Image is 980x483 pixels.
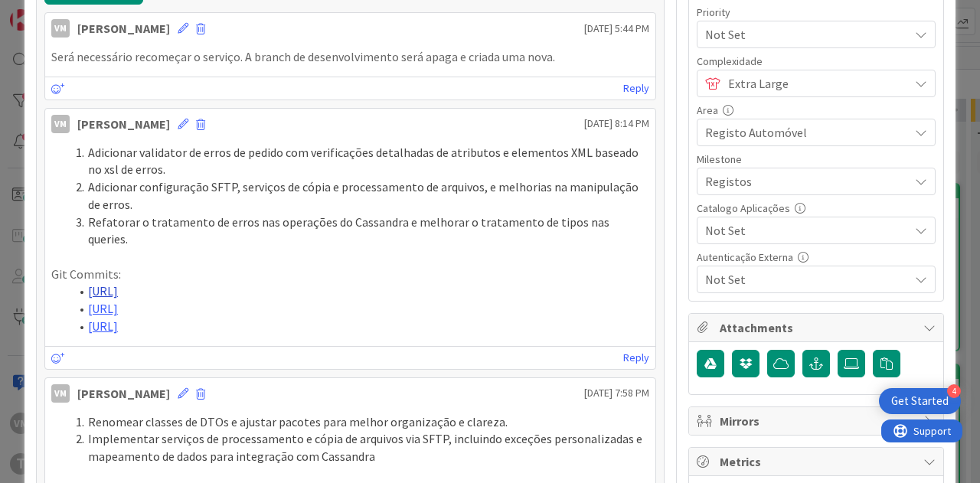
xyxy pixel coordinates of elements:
[720,318,916,337] span: Attachments
[697,154,936,165] div: Milestone
[51,266,649,283] p: Git Commits:
[697,105,936,116] div: Area
[705,122,901,143] span: Registo Automóvel
[720,412,916,430] span: Mirrors
[697,7,936,18] div: Priority
[51,19,70,38] div: VM
[705,269,901,290] span: Not Set
[77,115,170,133] div: [PERSON_NAME]
[70,430,649,465] li: Implementar serviços de processamento e cópia de arquivos via SFTP, incluindo exceções personaliz...
[32,2,70,21] span: Support
[879,388,961,414] div: Open Get Started checklist, remaining modules: 4
[51,384,70,403] div: VM
[705,171,901,192] span: Registos
[891,393,949,409] div: Get Started
[584,116,649,132] span: [DATE] 8:14 PM
[51,48,649,66] p: Será necessário recomeçar o serviço. A branch de desenvolvimento será apaga e criada uma nova.
[697,203,936,214] div: Catalogo Aplicações
[51,115,70,133] div: VM
[70,144,649,178] li: Adicionar validator de erros de pedido com verificações detalhadas de atributos e elementos XML b...
[623,348,649,367] a: Reply
[623,79,649,98] a: Reply
[697,56,936,67] div: Complexidade
[70,178,649,213] li: Adicionar configuração SFTP, serviços de cópia e processamento de arquivos, e melhorias na manipu...
[728,73,901,94] span: Extra Large
[77,19,170,38] div: [PERSON_NAME]
[70,413,649,431] li: Renomear classes de DTOs e ajustar pacotes para melhor organização e clareza.
[77,384,170,403] div: [PERSON_NAME]
[70,214,649,248] li: Refatorar o tratamento de erros nas operações do Cassandra e melhorar o tratamento de tipos nas q...
[705,24,901,45] span: Not Set
[720,452,916,471] span: Metrics
[705,220,901,241] span: Not Set
[88,318,118,334] a: [URL]
[88,283,118,299] a: [URL]
[88,301,118,316] a: [URL]
[947,384,961,398] div: 4
[584,21,649,37] span: [DATE] 5:44 PM
[584,385,649,401] span: [DATE] 7:58 PM
[697,252,936,263] div: Autenticação Externa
